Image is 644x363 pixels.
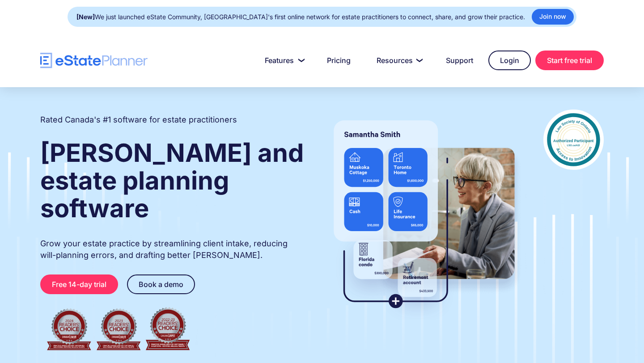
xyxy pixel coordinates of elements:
a: Join now [532,9,574,25]
div: We just launched eState Community, [GEOGRAPHIC_DATA]'s first online network for estate practition... [76,11,525,23]
a: Start free trial [535,51,604,70]
a: Login [488,51,531,70]
img: estate planner showing wills to their clients, using eState Planner, a leading estate planning so... [323,110,525,320]
a: Resources [366,51,431,69]
a: Features [254,51,312,69]
a: Free 14-day trial [40,274,118,294]
a: Support [435,51,484,69]
a: home [40,53,148,68]
a: Pricing [316,51,361,69]
strong: [PERSON_NAME] and estate planning software [40,138,304,224]
p: Grow your estate practice by streamlining client intake, reducing will-planning errors, and draft... [40,238,305,261]
strong: [New] [76,13,95,21]
a: Book a demo [127,274,195,294]
h2: Rated Canada's #1 software for estate practitioners [40,114,237,126]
